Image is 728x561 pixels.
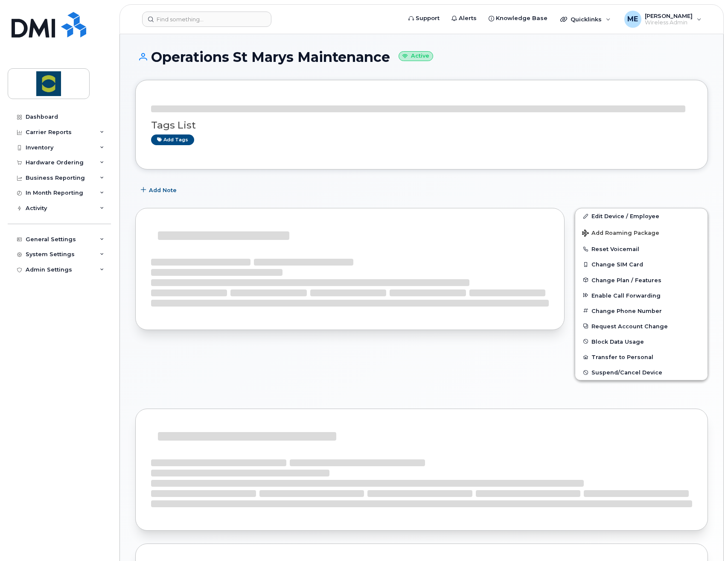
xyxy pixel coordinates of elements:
span: Add Roaming Package [582,230,659,238]
button: Transfer to Personal [575,349,708,365]
span: Suspend/Cancel Device [591,369,662,376]
span: Add Note [149,186,177,194]
a: Add tags [151,134,194,145]
button: Enable Call Forwarding [575,288,708,303]
small: Active [399,51,433,61]
a: Edit Device / Employee [575,208,708,224]
button: Request Account Change [575,318,708,334]
button: Add Note [135,182,184,198]
button: Change Phone Number [575,303,708,318]
span: Change Plan / Features [591,277,661,283]
button: Block Data Usage [575,334,708,349]
button: Change SIM Card [575,257,708,272]
button: Suspend/Cancel Device [575,365,708,380]
h1: Operations St Marys Maintenance [135,50,708,64]
button: Add Roaming Package [575,224,708,241]
button: Reset Voicemail [575,241,708,257]
span: Enable Call Forwarding [591,292,661,298]
h3: Tags List [151,120,692,131]
button: Change Plan / Features [575,272,708,288]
